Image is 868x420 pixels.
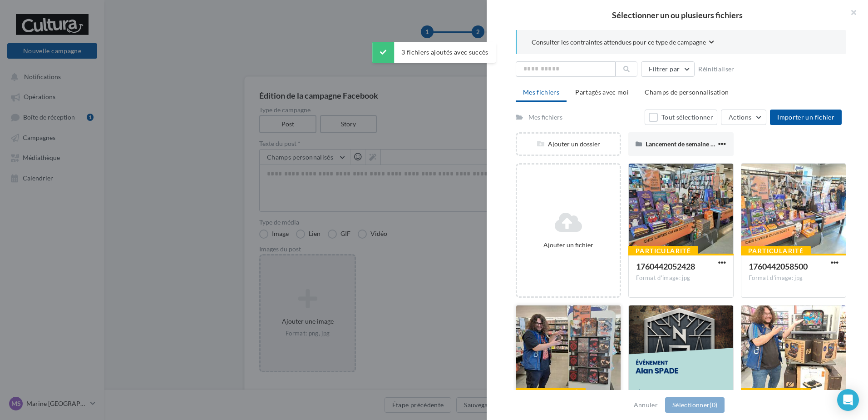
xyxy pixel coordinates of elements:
span: Champs de personnalisation [645,88,729,96]
span: Lancement de semaine S50 [646,140,721,148]
div: Ajouter un fichier [521,240,616,250]
span: Actions [729,113,751,121]
div: Particularité [628,246,698,256]
button: Actions [721,110,766,125]
button: Importer un fichier [770,110,842,125]
span: Importer un fichier [777,113,834,121]
div: Particularité [741,388,811,398]
span: (0) [710,401,717,409]
div: Ajouter un dossier [517,140,620,149]
button: Tout sélectionner [645,110,717,125]
button: Filtrer par [641,61,695,77]
div: Particularité [741,246,811,256]
button: Sélectionner(0) [665,397,725,413]
div: Mes fichiers [528,113,562,122]
h2: Sélectionner un ou plusieurs fichiers [501,11,853,19]
button: Consulter les contraintes attendues pour ce type de campagne [532,37,714,49]
div: Format d'image: jpg [749,274,838,282]
div: Particularité [516,388,586,398]
div: Open Intercom Messenger [837,389,859,411]
div: 3 fichiers ajoutés avec succès [372,42,496,63]
button: Réinitialiser [695,64,738,75]
span: 1760442052428 [636,261,695,271]
div: Format d'image: jpg [636,274,726,282]
span: Partagés avec moi [575,88,629,96]
span: 1760442058500 [749,261,808,271]
span: Mes fichiers [523,88,559,96]
button: Annuler [630,400,661,410]
span: Consulter les contraintes attendues pour ce type de campagne [532,38,706,47]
